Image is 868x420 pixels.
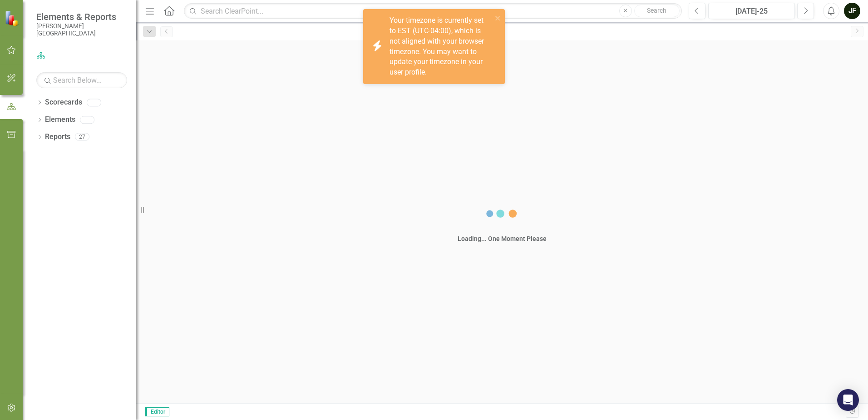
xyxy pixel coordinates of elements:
[844,3,860,19] button: JF
[647,7,666,14] span: Search
[390,15,492,78] div: Your timezone is currently set to EST (UTC-04:00), which is not aligned with your browser timezon...
[36,72,127,88] input: Search Below...
[837,389,859,411] div: Open Intercom Messenger
[36,22,127,37] small: [PERSON_NAME][GEOGRAPHIC_DATA]
[4,10,21,27] img: ClearPoint Strategy
[184,3,682,19] input: Search ClearPoint...
[634,5,680,17] button: Search
[708,3,795,19] button: [DATE]-25
[45,115,75,125] a: Elements
[45,132,70,142] a: Reports
[495,13,501,23] button: close
[145,407,169,416] span: Editor
[711,6,792,17] div: [DATE]-25
[45,97,82,108] a: Scorecards
[458,234,547,243] div: Loading... One Moment Please
[75,133,89,141] div: 27
[36,11,127,22] span: Elements & Reports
